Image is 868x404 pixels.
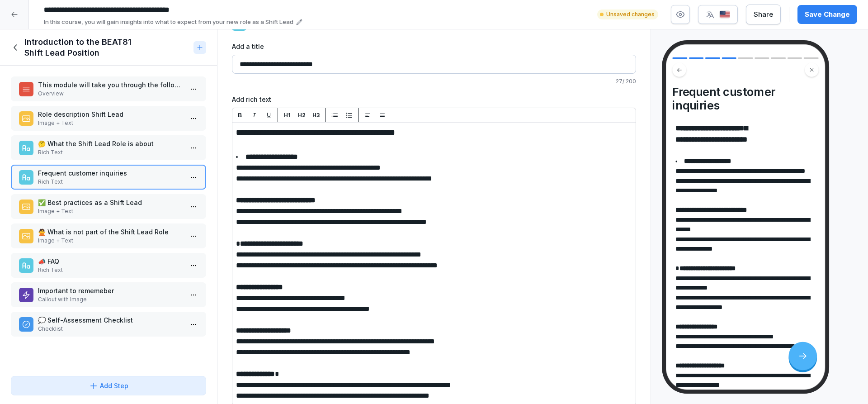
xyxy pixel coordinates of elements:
[11,76,206,101] div: This module will take you through the following topics:Overview
[11,312,206,337] div: 💭 Self-Assessment ChecklistChecklist
[754,10,773,19] div: Share
[38,325,183,333] p: Checklist
[11,282,206,307] div: Important to rememeberCallout with Image
[38,119,183,127] p: Image + Text
[38,315,183,325] p: 💭 Self-Assessment Checklist
[11,165,206,190] div: Frequent customer inquiriesRich Text
[38,266,183,274] p: Rich Text
[38,286,183,295] p: Important to rememeber
[797,5,857,24] button: Save Change
[24,37,190,58] h1: Introduction to the BEAT81 Shift Lead Position
[11,223,206,248] div: 🙅 What is not part of the Shift Lead RoleImage + Text
[38,237,183,245] p: Image + Text
[805,10,850,19] div: Save Change
[232,77,636,86] p: 27 / 200
[606,10,655,19] p: Unsaved changes
[311,110,321,121] button: H3
[89,381,128,390] div: Add Step
[11,194,206,219] div: ✅ Best practices as a Shift LeadImage + Text
[38,207,183,215] p: Image + Text
[38,139,183,148] p: 🤔 What the Shift Lead Role is about
[672,85,818,113] h4: Frequent customer inquiries
[284,111,291,119] p: H1
[38,178,183,186] p: Rich Text
[44,18,293,27] p: In this course, you will gain insights into what to expect from your new role as a Shift Lead
[38,198,183,207] p: ✅ Best practices as a Shift Lead
[11,135,206,160] div: 🤔 What the Shift Lead Role is aboutRich Text
[232,42,636,51] label: Add a title
[38,257,183,266] p: 📣 FAQ
[298,111,306,119] p: H2
[312,111,320,119] p: H3
[11,253,206,278] div: 📣 FAQRich Text
[719,10,730,19] img: us.svg
[282,110,292,121] button: H1
[232,95,636,104] label: Add rich text
[11,106,206,131] div: Role description Shift LeadImage + Text
[296,110,307,121] button: H2
[38,80,183,90] p: This module will take you through the following topics:
[38,168,183,178] p: Frequent customer inquiries
[38,227,183,237] p: 🙅 What is not part of the Shift Lead Role
[38,148,183,157] p: Rich Text
[746,5,781,24] button: Share
[11,376,206,395] button: Add Step
[38,90,183,98] p: Overview
[38,295,183,304] p: Callout with Image
[38,109,183,119] p: Role description Shift Lead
